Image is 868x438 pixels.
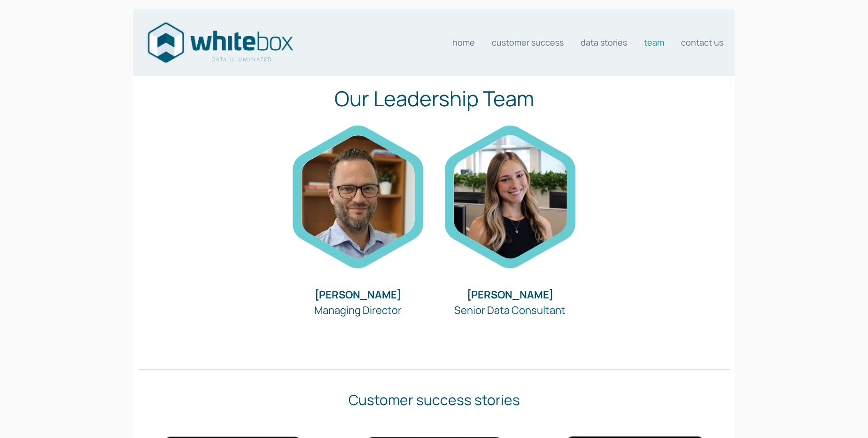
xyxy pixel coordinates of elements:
[138,389,730,410] h2: Customer success stories
[452,33,475,52] a: Home
[145,19,295,66] img: Data consultants
[315,288,401,302] strong: [PERSON_NAME]
[644,33,664,52] a: Team
[492,33,564,52] a: Customer Success
[681,33,723,52] a: Contact us
[581,33,627,52] a: Data stories
[290,287,426,318] h3: Managing Director
[442,287,578,318] h3: Senior Data Consultant
[467,288,553,302] strong: [PERSON_NAME]
[138,83,730,114] h1: Our Leadership Team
